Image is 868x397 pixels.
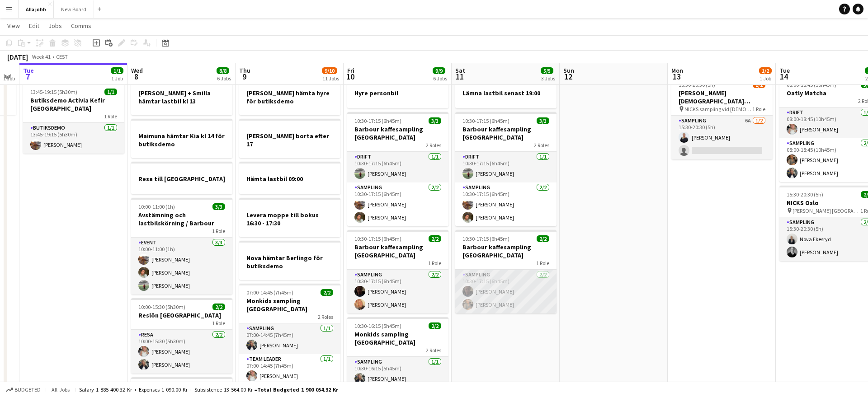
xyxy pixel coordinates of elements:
h3: Hämta lastbil 09:00 [239,175,340,183]
div: CEST [56,53,68,60]
span: 7 [22,71,34,82]
span: 07:00-14:45 (7h45m) [246,289,293,296]
h3: Levera moppe till bokus 16:30 - 17:30 [239,211,340,227]
h3: Reslön [GEOGRAPHIC_DATA] [131,311,232,319]
button: Alla jobb [19,0,54,18]
span: 1 Role [212,320,225,327]
h3: [PERSON_NAME] borta efter 17 [239,132,340,148]
h3: [PERSON_NAME] + Smilla hämtar lastbil kl 13 [131,89,232,105]
div: [PERSON_NAME] borta efter 17 [239,119,340,158]
span: 2 Roles [426,347,441,354]
h3: Barbour kaffesampling [GEOGRAPHIC_DATA] [455,243,557,259]
div: 15:30-20:30 (5h)1/2[PERSON_NAME] [DEMOGRAPHIC_DATA][PERSON_NAME] Stockholm NICKS sampling vid [DE... [671,76,773,159]
app-card-role: Resa2/210:00-15:30 (5h30m)[PERSON_NAME][PERSON_NAME] [131,330,232,374]
span: [PERSON_NAME] [GEOGRAPHIC_DATA] [793,207,860,214]
span: 1/1 [111,67,123,74]
h3: Lämna lastbil senast 19:00 [455,89,557,97]
span: Edit [29,22,39,30]
span: Fri [347,66,354,75]
app-job-card: Maimuna hämtar Kia kl 14 för butiksdemo [131,119,232,158]
span: Tue [23,66,34,75]
app-job-card: In progress13:45-19:15 (5h30m)1/1Butiksdemo Activia Kefir [GEOGRAPHIC_DATA]1 RoleButiksdemo1/113:... [23,76,124,154]
span: 10:30-17:15 (6h45m) [462,235,509,242]
app-job-card: 10:00-15:30 (5h30m)2/2Reslön [GEOGRAPHIC_DATA]1 RoleResa2/210:00-15:30 (5h30m)[PERSON_NAME][PERSO... [131,298,232,374]
span: Budgeted [14,387,41,393]
app-card-role: Sampling6A1/215:30-20:30 (5h)[PERSON_NAME] [671,116,773,159]
app-card-role: Sampling2/210:30-17:15 (6h45m)[PERSON_NAME][PERSON_NAME] [455,270,557,313]
span: 11 [454,71,465,82]
span: 3/3 [537,117,549,124]
div: 6 Jobs [433,75,447,82]
span: 10:00-11:00 (1h) [138,203,175,210]
span: View [7,22,20,30]
span: 10:30-16:15 (5h45m) [354,322,401,329]
a: Comms [67,20,95,32]
h3: Barbour kaffesampling [GEOGRAPHIC_DATA] [455,125,557,141]
div: Hämta lastbil 09:00 [239,162,340,194]
div: [DATE] [7,52,28,61]
app-card-role: Sampling1/107:00-14:45 (7h45m)[PERSON_NAME] [239,323,340,354]
div: 6 Jobs [217,75,231,82]
span: 10:00-15:30 (5h30m) [138,304,185,310]
app-job-card: Resa till [GEOGRAPHIC_DATA] [131,162,232,194]
span: 1/2 [759,67,772,74]
span: 3/3 [212,203,225,210]
button: New Board [54,0,94,18]
app-job-card: [PERSON_NAME] hämta hyre för butiksdemo [239,76,340,115]
span: 2 Roles [534,142,549,149]
span: 1 Role [212,228,225,234]
h3: Butiksdemo Activia Kefir [GEOGRAPHIC_DATA] [23,96,124,112]
div: 3 Jobs [541,75,555,82]
div: Salary 1 885 400.32 kr + Expenses 1 090.00 kr + Subsistence 13 564.00 kr = [79,386,338,393]
span: 8 [130,71,143,82]
app-card-role: Sampling1/110:30-16:15 (5h45m)[PERSON_NAME] [347,357,448,388]
app-job-card: 10:30-17:15 (6h45m)2/2Barbour kaffesampling [GEOGRAPHIC_DATA]1 RoleSampling2/210:30-17:15 (6h45m)... [347,230,448,313]
div: 1 Job [759,75,771,82]
app-job-card: Levera moppe till bokus 16:30 - 17:30 [239,198,340,237]
h3: [PERSON_NAME] [DEMOGRAPHIC_DATA][PERSON_NAME] Stockholm [671,89,773,105]
span: 9/9 [433,67,445,74]
h3: Resa till [GEOGRAPHIC_DATA] [131,175,232,183]
div: 11 Jobs [322,75,339,82]
h3: Barbour kaffesampling [GEOGRAPHIC_DATA] [347,243,448,259]
app-job-card: 10:30-17:15 (6h45m)3/3Barbour kaffesampling [GEOGRAPHIC_DATA]2 RolesDrift1/110:30-17:15 (6h45m)[P... [347,112,448,226]
h3: Hyre personbil [347,89,448,97]
span: Wed [131,66,143,75]
app-job-card: 10:30-17:15 (6h45m)3/3Barbour kaffesampling [GEOGRAPHIC_DATA]2 RolesDrift1/110:30-17:15 (6h45m)[P... [455,112,557,226]
app-job-card: [PERSON_NAME] + Smilla hämtar lastbil kl 13 [131,76,232,115]
h3: Nova hämtar Berlingo för butiksdemo [239,254,340,270]
h3: Monkids sampling [GEOGRAPHIC_DATA] [239,297,340,313]
app-job-card: Hyre personbil [347,76,448,108]
span: 10 [346,71,354,82]
span: 2/2 [429,235,441,242]
a: Jobs [45,20,66,32]
span: Thu [239,66,250,75]
span: NICKS sampling vid [DEMOGRAPHIC_DATA][PERSON_NAME] Stockholm [684,106,752,112]
span: 1 Role [752,106,765,112]
span: 10:30-17:15 (6h45m) [354,235,401,242]
span: 2/2 [321,289,333,296]
app-card-role: Drift1/110:30-17:15 (6h45m)[PERSON_NAME] [347,152,448,182]
h3: Avstämning och lastbilskörning / Barbour [131,211,232,227]
span: Week 41 [30,53,52,60]
app-job-card: Nova hämtar Berlingo för butiksdemo [239,241,340,280]
span: Comms [71,22,91,30]
h3: [PERSON_NAME] hämta hyre för butiksdemo [239,89,340,105]
span: 1 Role [428,260,441,266]
span: All jobs [50,386,71,393]
span: Tue [779,66,790,75]
app-job-card: 10:30-17:15 (6h45m)2/2Barbour kaffesampling [GEOGRAPHIC_DATA]1 RoleSampling2/210:30-17:15 (6h45m)... [455,230,557,313]
span: 1 Role [104,113,117,120]
app-card-role: Sampling2/210:30-17:15 (6h45m)[PERSON_NAME][PERSON_NAME] [347,270,448,313]
a: Edit [25,20,43,32]
app-job-card: 07:00-14:45 (7h45m)2/2Monkids sampling [GEOGRAPHIC_DATA]2 RolesSampling1/107:00-14:45 (7h45m)[PER... [239,284,340,385]
span: 2/2 [429,322,441,329]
